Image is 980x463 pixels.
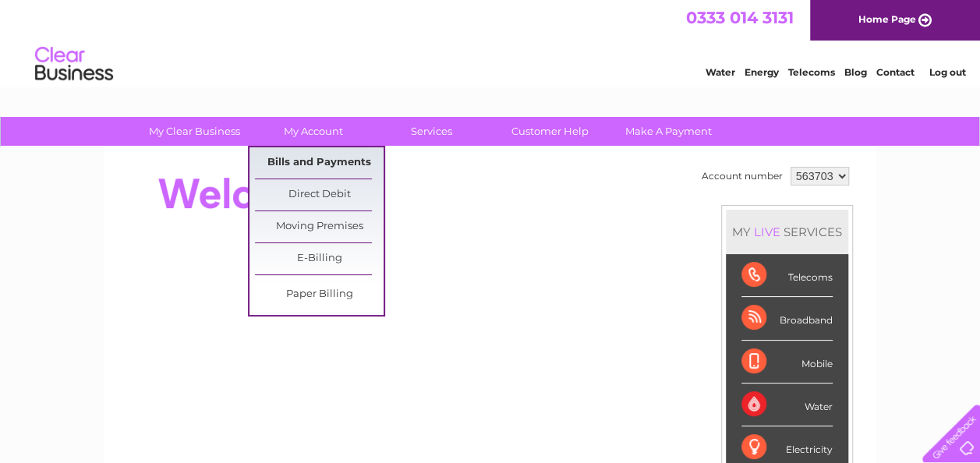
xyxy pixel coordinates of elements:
[741,341,833,383] div: Mobile
[486,117,614,146] a: Customer Help
[686,8,794,27] a: 0333 014 3131
[255,179,384,210] a: Direct Debit
[741,383,833,426] div: Water
[255,211,384,242] a: Moving Premises
[929,66,965,78] a: Log out
[741,297,833,340] div: Broadband
[726,210,848,254] div: MY SERVICES
[255,147,384,178] a: Bills and Payments
[844,66,867,78] a: Blog
[876,66,915,78] a: Contact
[130,117,259,146] a: My Clear Business
[604,117,733,146] a: Make A Payment
[255,279,384,310] a: Paper Billing
[367,117,496,146] a: Services
[741,254,833,297] div: Telecoms
[745,66,779,78] a: Energy
[698,163,787,189] td: Account number
[788,66,835,78] a: Telecoms
[249,117,377,146] a: My Account
[122,9,859,76] div: Clear Business is a trading name of Verastar Limited (registered in [GEOGRAPHIC_DATA] No. 3667643...
[706,66,735,78] a: Water
[751,224,784,239] div: LIVE
[34,41,114,88] img: logo.png
[255,243,384,274] a: E-Billing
